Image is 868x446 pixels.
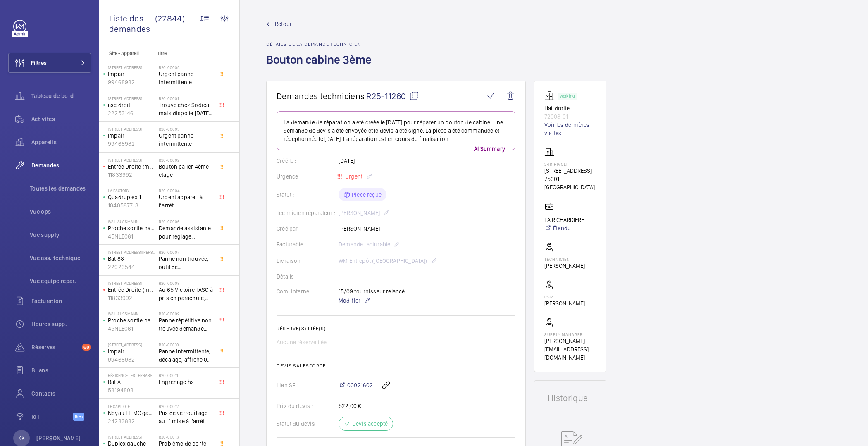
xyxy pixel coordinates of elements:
[159,316,213,333] span: Panne répétitive non trouvée demande assistance expert technique
[159,101,213,117] span: Trouvé chez Sodica mais dispo le [DATE] [URL][DOMAIN_NAME]
[108,342,155,347] p: [STREET_ADDRESS]
[544,167,596,175] p: [STREET_ADDRESS]
[31,366,91,374] span: Bilans
[159,281,213,286] h2: R20-00008
[159,219,213,224] h2: R20-00006
[30,207,91,216] span: Vue ops
[108,232,155,241] p: 45NLE061
[108,378,155,386] p: Bat A
[31,92,91,100] span: Tableau de bord
[544,91,558,101] img: elevator.svg
[159,224,213,241] span: Demande assistante pour réglage d'opérateurs porte cabine double accès
[544,121,596,137] a: Voir les dernières visites
[159,311,213,316] h2: R20-00009
[108,263,155,271] p: 22923544
[347,381,373,389] span: 00021602
[108,96,155,101] p: [STREET_ADDRESS]
[108,193,155,201] p: Quadruplex 1
[544,112,596,121] p: 72008-01
[99,50,154,56] p: Site - Appareil
[544,299,585,308] p: [PERSON_NAME]
[108,316,155,324] p: Proche sortie hall Pelletier
[159,404,213,409] h2: R20-00012
[544,104,596,112] p: Hall droite
[159,250,213,255] h2: R20-00007
[159,373,213,378] h2: R20-00011
[108,255,155,263] p: Bat 88
[544,332,596,337] p: Supply manager
[108,188,155,193] p: La Factory
[73,413,84,421] span: Beta
[108,65,155,70] p: [STREET_ADDRESS]
[30,231,91,239] span: Vue supply
[8,53,91,73] button: Filtres
[108,434,155,439] p: [STREET_ADDRESS]
[159,342,213,347] h2: R20-00010
[31,343,79,351] span: Réserves
[159,347,213,364] span: Panne intermittente, décalage, affiche 0 au palier alors que l'appareil se trouve au 1er étage, c...
[108,219,155,224] p: 6/8 Haussmann
[159,162,213,179] span: Bouton palier 4ème etage
[31,413,73,421] span: IoT
[108,386,155,394] p: 58194808
[159,409,213,425] span: Pas de verrouillage au -1 mise à l'arrêt
[548,394,593,402] h1: Historique
[339,381,373,389] a: 00021602
[108,286,155,294] p: Entrée Droite (monte-charge)
[30,277,91,285] span: Vue équipe répar.
[108,355,155,364] p: 99468982
[30,184,91,193] span: Toutes les demandes
[108,324,155,333] p: 45NLE061
[109,13,155,34] span: Liste des demandes
[108,109,155,117] p: 22253146
[108,404,155,409] p: Le Capitole
[108,126,155,131] p: [STREET_ADDRESS]
[159,65,213,70] h2: R20-00005
[159,378,213,386] span: Engrenage hs
[36,434,81,442] p: [PERSON_NAME]
[266,52,377,81] h1: Bouton cabine 3ème
[108,311,155,316] p: 6/8 Haussmann
[108,409,155,417] p: Noyau EF MC gauche
[108,294,155,302] p: 11833992
[544,224,584,232] a: Étendu
[108,224,155,232] p: Proche sortie hall Pelletier
[159,193,213,210] span: Urgent appareil à l’arrêt
[277,326,515,332] h2: Réserve(s) liée(s)
[284,118,508,143] p: La demande de réparation a été créée le [DATE] pour réparer un bouton de cabine. Une demande de d...
[339,296,360,305] span: Modifier
[277,91,365,101] span: Demandes techniciens
[157,50,212,56] p: Titre
[159,286,213,302] span: Au 65 Victoire l'ASC à pris en parachute, toutes les sécu coupé, il est au 3 ème, asc sans machin...
[108,171,155,179] p: 11833992
[275,20,292,28] span: Retour
[108,417,155,425] p: 24283882
[159,70,213,86] span: Urgent panne intermittente
[544,216,584,224] p: LA RICHARDIERE
[159,255,213,271] span: Panne non trouvée, outil de déverouillouge impératif pour le diagnostic
[159,126,213,131] h2: R20-00003
[30,254,91,262] span: Vue ass. technique
[108,281,155,286] p: [STREET_ADDRESS]
[31,320,91,328] span: Heures supp.
[108,157,155,162] p: [STREET_ADDRESS]
[159,131,213,148] span: Urgent panne intermittente
[159,434,213,439] h2: R20-00013
[31,138,91,146] span: Appareils
[31,389,91,398] span: Contacts
[159,96,213,101] h2: R20-00001
[471,145,508,153] p: AI Summary
[544,175,596,191] p: 75001 [GEOGRAPHIC_DATA]
[108,70,155,78] p: Impair
[266,41,377,47] h2: Détails de la demande technicien
[31,59,47,67] span: Filtres
[82,344,91,351] span: 68
[108,78,155,86] p: 99468982
[31,297,91,305] span: Facturation
[159,188,213,193] h2: R20-00004
[108,131,155,140] p: Impair
[108,140,155,148] p: 99468982
[108,373,155,378] p: Résidence les Terrasse - [STREET_ADDRESS]
[108,162,155,171] p: Entrée Droite (monte-charge)
[366,91,419,101] span: R25-11260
